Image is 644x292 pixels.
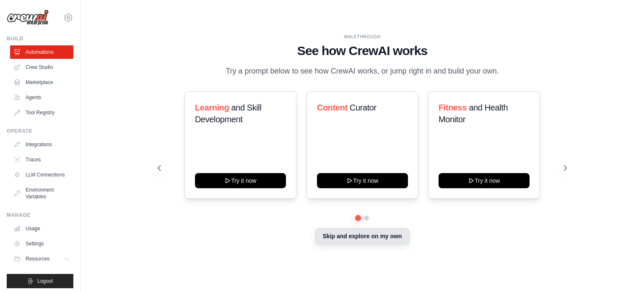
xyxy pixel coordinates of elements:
div: Build [7,35,73,42]
span: Curator [350,103,377,112]
a: Environment Variables [10,183,73,203]
button: Try it now [195,173,286,188]
a: Marketplace [10,76,73,89]
a: Traces [10,153,73,166]
a: Integrations [10,138,73,151]
h1: See how CrewAI works [158,43,567,58]
span: and Skill Development [195,103,261,124]
span: Content [317,103,348,112]
span: Fitness [439,103,467,112]
button: Logout [7,274,73,288]
a: Usage [10,222,73,235]
a: LLM Connections [10,168,73,182]
a: Agents [10,91,73,104]
span: Logout [37,278,53,284]
div: WALKTHROUGH [158,34,567,40]
button: Skip and explore on my own [315,228,409,244]
span: and Health Monitor [439,103,508,124]
p: Try a prompt below to see how CrewAI works, or jump right in and build your own. [221,65,503,77]
a: Tool Registry [10,106,73,119]
a: Settings [10,237,73,250]
button: Resources [10,252,73,266]
span: Learning [195,103,229,112]
button: Try it now [439,173,530,188]
button: Try it now [317,173,408,188]
a: Automations [10,45,73,59]
img: Logo [7,10,49,26]
span: Resources [26,255,49,262]
div: Operate [7,128,73,134]
a: Crew Studio [10,61,73,74]
div: Manage [7,212,73,218]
